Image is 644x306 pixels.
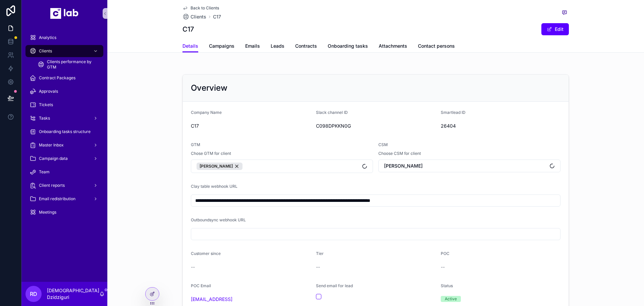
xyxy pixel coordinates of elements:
[25,85,103,97] a: Approvals
[378,160,560,172] button: Select Button
[271,43,284,49] span: Leads
[25,45,103,57] a: Clients
[25,99,103,111] a: Tickets
[191,264,195,270] span: --
[316,110,348,115] span: Slack channel ID
[441,251,449,256] span: POC
[191,142,200,147] span: GTM
[25,139,103,151] a: Master Inbox
[379,40,407,53] a: Attachments
[441,110,466,115] span: Smartlead ID
[316,251,324,256] span: Tier
[25,206,103,218] a: Meetings
[25,193,103,205] a: Email redistribution
[25,126,103,138] a: Onboarding tasks structure
[25,32,103,44] a: Analytics
[39,183,65,188] span: Client reports
[328,43,368,49] span: Onboarding tasks
[191,296,232,303] a: [EMAIL_ADDRESS]
[418,40,455,53] a: Contact persons
[191,160,373,173] button: Select Button
[39,169,50,175] span: Team
[30,290,37,298] span: RD
[271,40,284,53] a: Leads
[441,123,560,129] span: 26404
[47,287,99,301] p: [DEMOGRAPHIC_DATA] Dzidziguri
[200,164,233,169] span: [PERSON_NAME]
[191,13,206,20] span: Clients
[39,48,52,54] span: Clients
[209,40,234,53] a: Campaigns
[441,283,453,288] span: Status
[39,75,75,81] span: Contract Packages
[39,102,53,107] span: Tickets
[191,251,221,256] span: Customer since
[191,5,219,11] span: Back to Clients
[541,23,569,35] button: Edit
[182,43,198,49] span: Details
[25,72,103,84] a: Contract Packages
[25,179,103,191] a: Client reports
[378,151,421,156] span: Choose CSM for client
[39,210,56,215] span: Meetings
[50,8,78,19] img: App logo
[182,25,194,34] h1: C17
[34,58,103,71] a: Clients performance by GTM
[182,40,198,53] a: Details
[379,43,407,49] span: Attachments
[445,296,457,302] div: Active
[418,43,455,49] span: Contact persons
[245,40,260,53] a: Emails
[295,43,317,49] span: Contracts
[25,152,103,165] a: Campaign data
[197,163,243,170] button: Unselect 8
[182,5,219,11] a: Back to Clients
[441,264,445,270] span: --
[191,110,222,115] span: Company Name
[245,43,260,49] span: Emails
[39,156,68,161] span: Campaign data
[191,123,311,129] span: C17
[25,112,103,124] a: Tasks
[191,283,211,288] span: POC Email
[21,27,107,227] div: scrollable content
[39,129,91,134] span: Onboarding tasks structure
[25,166,103,178] a: Team
[191,83,227,93] h2: Overview
[378,142,388,147] span: CSM
[191,151,231,156] span: Chose GTM for client
[384,163,423,169] span: [PERSON_NAME]
[191,184,237,189] span: Clay table webhook URL
[328,40,368,53] a: Onboarding tasks
[295,40,317,53] a: Contracts
[316,283,353,288] span: Send email for lead
[39,35,56,40] span: Analytics
[316,264,320,270] span: --
[209,43,234,49] span: Campaigns
[39,196,75,202] span: Email redistribution
[182,13,206,20] a: Clients
[316,123,436,129] span: C098DPKKN0G
[39,142,64,148] span: Master Inbox
[213,13,221,20] a: C17
[47,59,97,70] span: Clients performance by GTM
[39,116,50,121] span: Tasks
[191,217,246,222] span: Outboundsync webhook URL
[39,89,58,94] span: Approvals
